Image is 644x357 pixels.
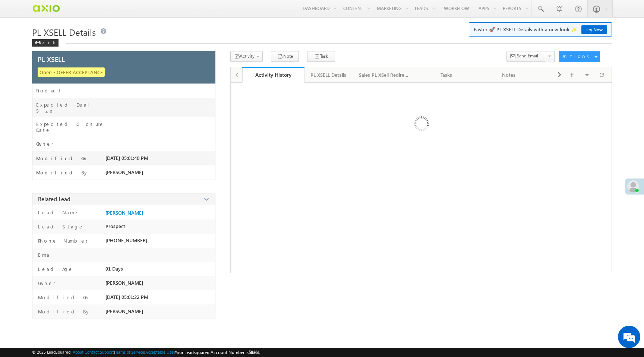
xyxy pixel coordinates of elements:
a: Terms of Service [115,350,144,354]
div: Tasks [422,70,471,79]
span: [PHONE_NUMBER] [105,237,147,243]
label: Lead Name [36,209,79,216]
label: Modified By [36,308,91,315]
a: Notes [478,67,541,83]
div: Sales PL XSell Redirection [359,70,409,79]
label: Lead Age [36,266,73,272]
button: Actions [559,51,600,62]
a: Activity History [242,67,305,83]
span: Prospect [105,223,125,229]
div: Actions [562,53,592,60]
button: Activity [230,51,263,62]
a: Tasks [416,67,478,83]
label: Modified On [36,294,89,301]
a: Documents [540,67,603,83]
img: Loading ... [382,86,460,164]
span: 91 Days [105,266,123,272]
span: 58361 [249,350,260,355]
a: Sales PL XSell Redirection [353,67,416,83]
label: Owner [36,280,56,287]
span: Activity [240,53,255,59]
label: Expected Closure Date [36,121,105,133]
a: Contact Support [85,350,114,354]
span: [PERSON_NAME] [105,169,143,175]
span: Related Lead [38,195,70,203]
span: Your Leadsquared Account Number is [175,350,260,355]
span: [DATE] 05:01:40 PM [105,155,148,161]
span: Faster 🚀 PL XSELL Details with a new look ✨ [474,26,607,33]
img: Custom Logo [32,2,60,15]
span: PL XSELL [38,56,65,63]
span: [PERSON_NAME] [105,280,143,286]
div: Notes [484,70,534,79]
button: Send Email [506,51,546,62]
span: [PERSON_NAME] [105,308,143,314]
label: Modified By [36,170,89,176]
a: Try Now [581,25,607,34]
label: Lead Stage [36,223,84,230]
a: PL XSELL Details [304,67,353,83]
label: Modified On [36,155,88,161]
label: Email [36,252,62,258]
a: Acceptable Use [145,350,174,354]
div: Documents [546,70,596,79]
span: [DATE] 05:01:22 PM [105,294,148,300]
span: © 2025 LeadSquared | | | | | [32,349,260,356]
button: Note [271,51,299,62]
span: Open - OFFER ACCEPTANCE [38,67,105,77]
div: Activity History [248,71,299,78]
span: PL XSELL Details [32,26,96,38]
label: Owner [36,141,54,147]
label: Expected Deal Size [36,102,105,114]
li: Sales PL XSell Redirection [353,67,416,82]
div: Back [32,39,59,47]
a: [PERSON_NAME] [105,210,143,216]
label: Product [36,88,62,94]
label: Phone Number [36,237,88,244]
button: Task [307,51,335,62]
span: Send Email [517,53,538,59]
div: PL XSELL Details [310,70,346,79]
a: About [73,350,83,354]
